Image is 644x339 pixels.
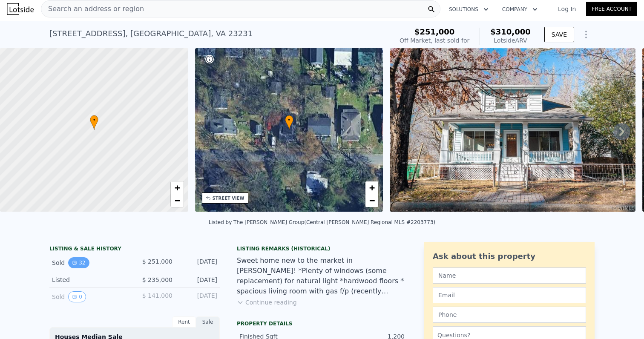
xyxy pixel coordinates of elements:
div: Off Market, last sold for [400,36,469,45]
button: View historical data [68,291,86,302]
span: − [174,195,180,206]
span: − [369,195,375,206]
img: Sale: 133477982 Parcel: 100269932 [390,48,635,212]
div: [DATE] [179,291,217,302]
div: Listing Remarks (Historical) [237,245,407,252]
div: Listed by The [PERSON_NAME] Group (Central [PERSON_NAME] Regional MLS #2203773) [209,219,435,225]
div: Ask about this property [433,250,586,262]
div: [STREET_ADDRESS] , [GEOGRAPHIC_DATA] , VA 23231 [49,28,253,40]
div: Rent [172,316,196,328]
button: Solutions [442,2,495,17]
div: STREET VIEW [213,195,244,201]
div: • [285,115,293,130]
input: Email [433,287,586,303]
button: SAVE [544,27,574,42]
a: Zoom in [171,181,184,194]
img: Lotside [7,3,34,15]
div: [DATE] [179,257,217,268]
a: Zoom in [365,181,378,194]
div: • [90,115,98,130]
button: Show Options [578,26,595,43]
input: Phone [433,307,586,323]
span: + [174,182,180,193]
span: • [90,116,98,124]
div: Property details [237,320,407,327]
div: [DATE] [179,276,217,284]
a: Zoom out [365,194,378,207]
div: Lotside ARV [490,36,531,45]
span: $310,000 [490,27,531,36]
button: Continue reading [237,298,297,307]
span: + [369,182,375,193]
span: $251,000 [414,27,455,36]
a: Free Account [586,2,637,16]
button: Company [495,2,544,17]
div: Sweet home new to the market in [PERSON_NAME]! *Plenty of windows (some replacement) for natural ... [237,256,407,296]
span: $ 141,000 [142,292,172,299]
span: Search an address or region [41,4,144,14]
button: View historical data [68,257,89,268]
a: Log In [548,5,586,13]
div: LISTING & SALE HISTORY [49,245,220,254]
div: Listed [52,276,128,284]
div: Sold [52,291,128,302]
input: Name [433,267,586,284]
span: • [285,116,293,124]
div: Sale [196,316,220,328]
div: Sold [52,257,128,268]
span: $ 235,000 [142,276,172,283]
span: $ 251,000 [142,258,172,265]
a: Zoom out [171,194,184,207]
